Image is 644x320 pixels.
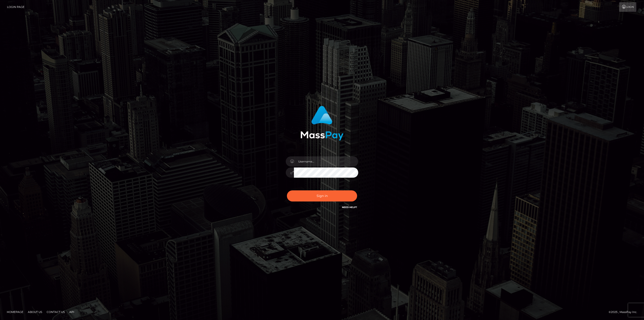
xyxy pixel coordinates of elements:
[294,156,358,167] input: Username...
[619,2,636,12] a: Login
[300,106,344,141] img: MassPay Login
[45,308,67,315] a: Contact Us
[5,308,25,315] a: Homepage
[26,308,44,315] a: About Us
[7,2,24,12] a: Login Page
[67,308,76,315] a: API
[609,310,641,315] div: © 2025 , MassPay Inc.
[287,190,357,201] button: Sign in
[342,206,357,209] a: Need Help?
